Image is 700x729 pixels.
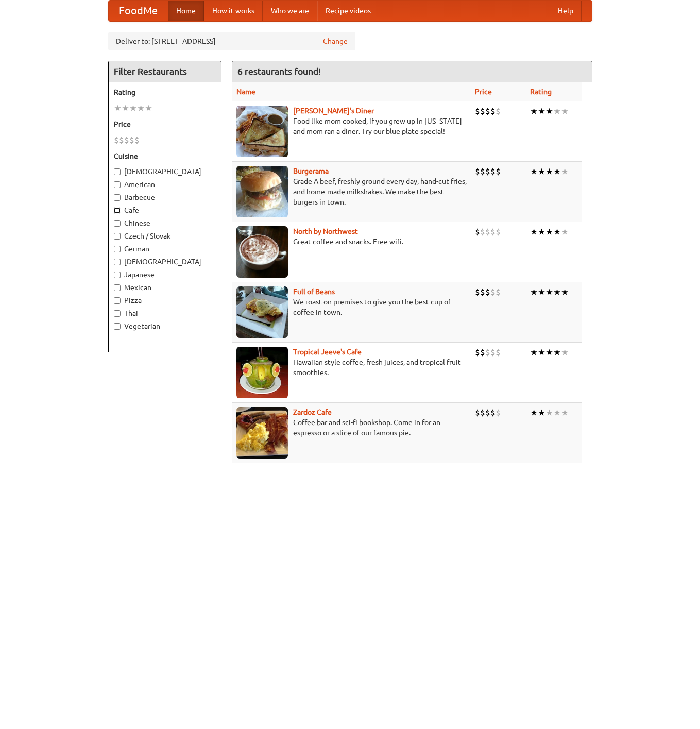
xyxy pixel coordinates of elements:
[490,106,496,117] li: $
[480,166,485,177] li: $
[553,347,561,358] li: ★
[496,106,501,117] li: $
[119,134,124,146] li: $
[496,347,501,358] li: $
[236,116,467,137] p: Food like mom cooked, if you grew up in [US_STATE] and mom ran a diner. Try our blue plate special!
[293,167,329,175] a: Burgerama
[114,323,121,330] input: Vegetarian
[475,166,480,177] li: $
[129,134,134,146] li: $
[485,347,490,358] li: $
[490,407,496,418] li: $
[114,220,121,227] input: Chinese
[236,236,467,247] p: Great coffee and snacks. Free wifi.
[293,348,362,356] a: Tropical Jeeve's Cafe
[475,286,480,298] li: $
[561,166,569,177] li: ★
[530,407,538,418] li: ★
[485,106,490,117] li: $
[545,347,553,358] li: ★
[538,286,545,298] li: ★
[553,407,561,418] li: ★
[480,106,485,117] li: $
[485,226,490,238] li: $
[475,347,480,358] li: $
[480,286,485,298] li: $
[137,103,145,114] li: ★
[496,407,501,418] li: $
[561,286,569,298] li: ★
[114,218,216,228] label: Chinese
[480,407,485,418] li: $
[236,88,255,96] a: Name
[236,357,467,378] p: Hawaiian style coffee, fresh juices, and tropical fruit smoothies.
[114,179,216,190] label: American
[530,106,538,117] li: ★
[204,1,263,21] a: How it works
[236,176,467,207] p: Grade A beef, freshly ground every day, hand-cut fries, and home-made milkshakes. We make the bes...
[317,1,379,21] a: Recipe videos
[545,226,553,238] li: ★
[530,347,538,358] li: ★
[114,257,216,267] label: [DEMOGRAPHIC_DATA]
[114,282,216,293] label: Mexican
[496,286,501,298] li: $
[530,88,552,96] a: Rating
[109,1,168,21] a: FoodMe
[114,244,216,254] label: German
[553,106,561,117] li: ★
[236,106,288,157] img: sallys.jpg
[134,134,140,146] li: $
[114,87,216,97] h5: Rating
[236,166,288,217] img: burgerama.jpg
[236,347,288,398] img: jeeves.jpg
[530,166,538,177] li: ★
[114,259,121,265] input: [DEMOGRAPHIC_DATA]
[114,269,216,280] label: Japanese
[114,103,122,114] li: ★
[236,417,467,438] p: Coffee bar and sci-fi bookshop. Come in for an espresso or a slice of our famous pie.
[561,347,569,358] li: ★
[114,168,121,175] input: [DEMOGRAPHIC_DATA]
[475,88,492,96] a: Price
[109,61,221,82] h4: Filter Restaurants
[114,321,216,331] label: Vegetarian
[545,407,553,418] li: ★
[561,106,569,117] li: ★
[114,151,216,161] h5: Cuisine
[237,66,321,76] ng-pluralize: 6 restaurants found!
[293,408,332,416] b: Zardoz Cafe
[538,407,545,418] li: ★
[323,36,348,46] a: Change
[236,226,288,278] img: north.jpg
[485,407,490,418] li: $
[129,103,137,114] li: ★
[561,407,569,418] li: ★
[114,181,121,188] input: American
[550,1,582,21] a: Help
[114,192,216,202] label: Barbecue
[114,310,121,317] input: Thai
[490,166,496,177] li: $
[236,297,467,317] p: We roast on premises to give you the best cup of coffee in town.
[293,227,358,235] b: North by Northwest
[114,166,216,177] label: [DEMOGRAPHIC_DATA]
[538,347,545,358] li: ★
[114,284,121,291] input: Mexican
[485,286,490,298] li: $
[553,226,561,238] li: ★
[538,166,545,177] li: ★
[168,1,204,21] a: Home
[553,166,561,177] li: ★
[236,407,288,459] img: zardoz.jpg
[553,286,561,298] li: ★
[114,119,216,129] h5: Price
[114,207,121,214] input: Cafe
[293,107,374,115] a: [PERSON_NAME]'s Diner
[145,103,152,114] li: ★
[263,1,317,21] a: Who we are
[114,233,121,240] input: Czech / Slovak
[538,106,545,117] li: ★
